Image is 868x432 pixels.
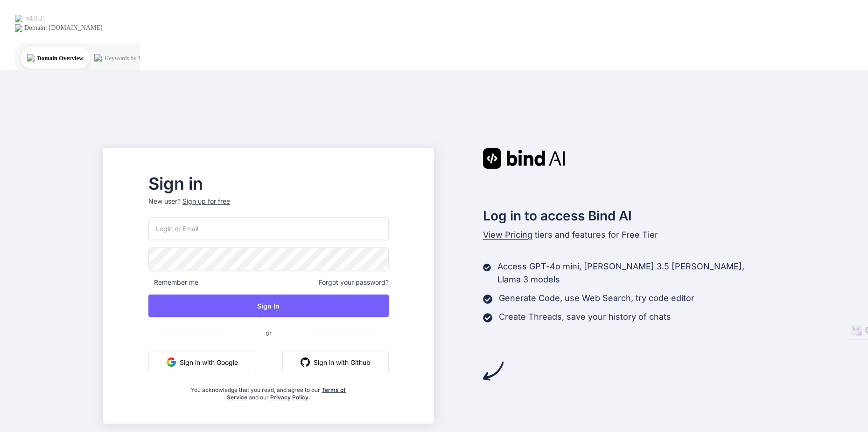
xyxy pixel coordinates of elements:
[301,357,310,367] img: github
[148,197,389,217] p: New user?
[228,322,309,344] span: or
[148,278,198,287] span: Remember me
[483,230,532,240] span: View Pricing
[483,361,504,381] img: arrow
[499,310,671,323] p: Create Threads, save your history of chats
[148,295,389,317] button: Sign In
[15,24,22,32] img: website_grey.svg
[37,55,84,61] div: Domain Overview
[483,148,565,169] img: Bind AI logo
[182,197,230,206] div: Sign up for free
[26,15,46,22] div: v 4.0.25
[148,351,256,373] button: Sign in with Google
[167,357,176,367] img: google
[148,176,389,191] h2: Sign in
[15,15,22,22] img: logo_orange.svg
[499,292,694,305] p: Generate Code, use Web Search, try code editor
[227,386,346,401] a: Terms of Service
[94,54,102,62] img: tab_keywords_by_traffic_grey.svg
[497,260,765,286] p: Access GPT-4o mini, [PERSON_NAME] 3.5 [PERSON_NAME], Llama 3 models
[319,278,389,287] span: Forgot your password?
[189,381,349,401] div: You acknowledge that you read, and agree to our and our
[105,55,154,61] div: Keywords by Traffic
[270,394,310,401] a: Privacy Policy.
[148,217,389,240] input: Login or Email
[24,24,103,32] div: Domain: [DOMAIN_NAME]
[483,228,765,241] p: tiers and features for Free Tier
[483,206,765,226] h2: Log in to access Bind AI
[282,351,389,373] button: Sign in with Github
[27,54,35,62] img: tab_domain_overview_orange.svg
